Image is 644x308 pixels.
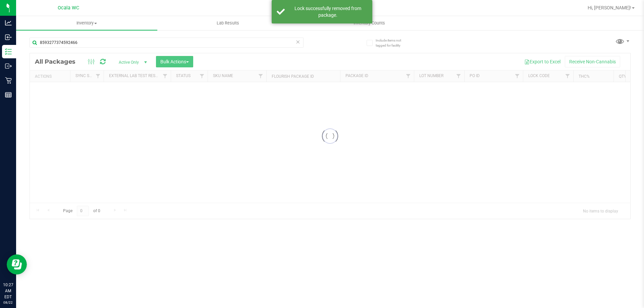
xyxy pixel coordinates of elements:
[376,38,409,48] span: Include items not tagged for facility
[5,48,12,55] inline-svg: Inventory
[5,19,12,26] inline-svg: Analytics
[3,300,13,305] p: 08/22
[588,5,631,10] span: Hi, [PERSON_NAME]!
[208,20,248,26] span: Lab Results
[16,20,157,26] span: Inventory
[288,5,367,18] div: Lock successfully removed from package.
[7,254,27,274] iframe: Resource center
[3,282,13,300] p: 10:27 AM EDT
[5,91,12,98] inline-svg: Reports
[5,34,12,41] inline-svg: Inbound
[5,77,12,84] inline-svg: Retail
[58,5,79,11] span: Ocala WC
[16,16,157,30] a: Inventory
[30,38,304,48] input: Search Package ID, Item Name, SKU, Lot or Part Number...
[157,16,299,30] a: Lab Results
[296,38,300,46] span: Clear
[5,63,12,69] inline-svg: Outbound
